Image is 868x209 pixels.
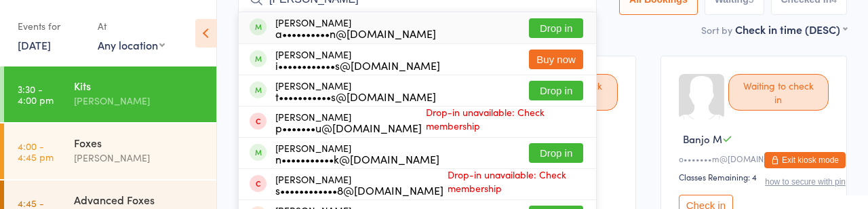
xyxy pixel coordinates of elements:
[18,140,54,162] time: 4:00 - 4:45 pm
[728,74,829,111] div: Waiting to check in
[275,28,436,39] div: a••••••••••n@[DOMAIN_NAME]
[701,23,732,37] label: Sort by
[275,122,422,133] div: p•••••••u@[DOMAIN_NAME]
[275,91,436,102] div: t•••••••••••s@[DOMAIN_NAME]
[764,152,846,168] button: Exit kiosk mode
[74,93,205,109] div: [PERSON_NAME]
[275,153,439,164] div: n•••••••••••k@[DOMAIN_NAME]
[18,37,51,52] a: [DATE]
[74,192,205,207] div: Advanced Foxes
[4,123,216,179] a: 4:00 -4:45 pmFoxes[PERSON_NAME]
[529,143,583,163] button: Drop in
[74,78,205,93] div: Kits
[529,50,583,69] button: Buy now
[422,102,583,136] span: Drop-in unavailable: Check membership
[529,18,583,38] button: Drop in
[765,177,846,187] button: how to secure with pin
[275,111,422,133] div: [PERSON_NAME]
[275,174,443,195] div: [PERSON_NAME]
[74,150,205,166] div: [PERSON_NAME]
[735,22,847,37] div: Check in time (DESC)
[683,132,722,146] span: Banjo M
[98,15,165,37] div: At
[529,81,583,100] button: Drop in
[679,171,833,183] div: Classes Remaining: 4
[443,164,583,198] span: Drop-in unavailable: Check membership
[275,185,443,195] div: s••••••••••••8@[DOMAIN_NAME]
[98,37,165,52] div: Any location
[18,83,54,105] time: 3:30 - 4:00 pm
[18,15,84,37] div: Events for
[275,80,436,102] div: [PERSON_NAME]
[275,142,439,164] div: [PERSON_NAME]
[275,17,436,39] div: [PERSON_NAME]
[4,66,216,122] a: 3:30 -4:00 pmKits[PERSON_NAME]
[275,60,440,71] div: i••••••••••••s@[DOMAIN_NAME]
[74,135,205,150] div: Foxes
[679,153,833,164] div: o•••••••m@[DOMAIN_NAME]
[275,49,440,71] div: [PERSON_NAME]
